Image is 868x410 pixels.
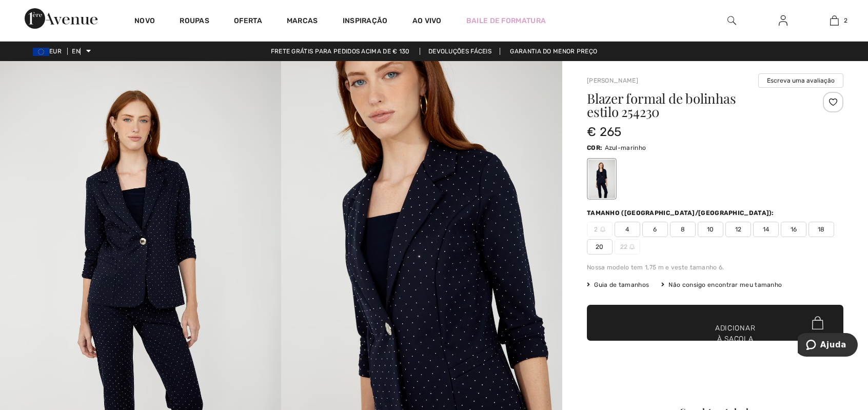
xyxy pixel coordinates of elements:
a: Garantia do menor preço [502,48,605,55]
font: 6 [653,226,657,233]
font: Adicionar à sacola [715,323,755,344]
button: Escreva uma avaliação [758,73,843,88]
font: Oferta [234,16,262,25]
a: Frete grátis para pedidos acima de € 130 [263,48,418,55]
font: Roupas [180,16,209,25]
font: Devoluções fáceis [428,48,491,55]
font: 2 [594,226,598,233]
font: Não consigo encontrar meu tamanho [668,281,782,288]
font: 4 [625,226,629,233]
font: Inspiração [343,16,388,25]
font: Azul-marinho [605,144,646,151]
font: EN [72,48,80,55]
img: ring-m.svg [629,244,635,249]
img: Minhas informações [779,14,787,27]
img: Minha Bolsa [830,14,839,27]
font: Novo [134,16,155,25]
img: ring-m.svg [600,227,605,232]
font: Ao vivo [412,16,442,25]
font: Guia de tamanhos [594,281,649,288]
font: Escreva uma avaliação [767,77,835,84]
font: 14 [763,226,770,233]
font: 22 [620,243,628,250]
a: Novo [134,16,155,27]
a: Marcas [287,16,318,27]
font: Tamanho ([GEOGRAPHIC_DATA]/[GEOGRAPHIC_DATA]): [587,209,774,217]
font: Blazer formal de bolinhas estilo 254230 [587,89,736,121]
font: Frete grátis para pedidos acima de € 130 [271,48,410,55]
img: Bag.svg [812,316,823,329]
font: 20 [596,243,604,250]
a: Roupas [180,16,209,27]
a: Ao vivo [412,15,442,26]
a: Entrar [771,14,796,27]
font: EUR [49,48,62,55]
font: Marcas [287,16,318,25]
font: Baile de formatura [466,16,546,25]
a: [PERSON_NAME] [587,77,638,84]
img: Avenida 1ère [25,8,97,29]
font: Garantia do menor preço [510,48,597,55]
font: Nossa modelo tem 1,75 m e veste tamanho 6. [587,264,724,271]
font: Cor: [587,144,602,151]
a: 2 [809,14,859,27]
font: 16 [791,226,797,233]
font: € 265 [587,125,622,139]
font: 10 [707,226,714,233]
font: 12 [735,226,742,233]
a: Oferta [234,16,262,27]
a: Baile de formatura [466,15,546,26]
iframe: Abre um widget onde você pode encontrar mais informações [798,333,858,359]
font: 8 [681,226,685,233]
font: 18 [818,226,825,233]
img: Euro [33,48,49,56]
div: Marinha [588,160,615,198]
img: pesquisar no site [727,14,736,27]
font: 2 [844,17,847,24]
a: Devoluções fáceis [420,48,500,55]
